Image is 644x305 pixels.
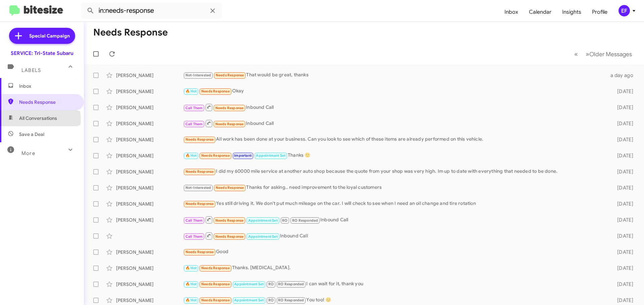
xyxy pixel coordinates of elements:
span: Not-Interested [185,185,211,190]
span: Older Messages [589,51,632,58]
span: 🔥 Hot [185,153,197,158]
div: SERVICE: Tri-State Subaru [11,50,73,57]
span: RO Responded [292,218,318,223]
span: Appointment Set [248,234,278,239]
span: Needs Response [19,99,76,105]
span: Call Them [185,218,203,223]
h1: Needs Response [93,27,168,38]
div: Inbound Call [183,103,606,111]
div: All work has been done at your business. Can you look to see which of these items are already per... [183,136,606,143]
span: Needs Response [215,234,244,239]
div: [PERSON_NAME] [116,281,183,288]
div: [PERSON_NAME] [116,168,183,175]
a: Special Campaign [9,28,75,44]
div: [DATE] [606,184,639,191]
span: Important [234,153,252,158]
div: Thanks 🙂 [183,152,606,159]
div: Inbound Call [183,119,606,128]
div: [DATE] [606,201,639,207]
div: I did my 60000 mile service at another auto shop because the quote from your shop was very high. ... [183,168,606,175]
div: [DATE] [606,136,639,143]
div: Inbound Call [183,232,606,240]
div: [PERSON_NAME] [116,217,183,223]
span: Appointment Set [234,298,264,302]
span: Special Campaign [29,32,70,39]
span: Call Them [185,122,203,126]
div: [DATE] [606,120,639,127]
span: Appointment Set [248,218,278,223]
a: Insights [557,2,587,22]
span: Needs Response [216,185,244,190]
span: RO [282,218,287,223]
div: [DATE] [606,265,639,272]
span: Needs Response [201,266,230,270]
button: Previous [570,47,582,61]
a: Inbox [499,2,524,22]
div: EF [619,5,630,16]
span: Needs Response [185,169,214,174]
div: Inbound Call [183,216,606,224]
div: [DATE] [606,217,639,223]
div: That would be great, thanks [183,71,606,79]
div: [DATE] [606,152,639,159]
span: RO Responded [278,298,304,302]
span: Needs Response [215,106,244,110]
div: Thanks for asking.. need improvement to the loyal customers [183,184,606,192]
span: Needs Response [185,137,214,142]
div: [DATE] [606,168,639,175]
a: Profile [587,2,613,22]
span: Not-Interested [185,73,211,77]
button: EF [613,5,637,16]
div: [PERSON_NAME] [116,297,183,304]
button: Next [582,47,636,61]
a: Calendar [524,2,557,22]
span: Labels [21,67,41,73]
span: More [21,150,35,156]
div: Okay [183,87,606,95]
span: Needs Response [201,89,230,93]
span: All Conversations [19,115,57,122]
span: Appointment Set [234,282,264,286]
span: Appointment Set [256,153,285,158]
div: a day ago [606,72,639,79]
span: » [586,50,589,58]
span: « [574,50,578,58]
div: Good [183,248,606,256]
span: Needs Response [185,202,214,206]
span: RO [268,282,274,286]
div: [DATE] [606,281,639,288]
div: You too! 😊 [183,296,606,304]
span: Needs Response [201,298,230,302]
span: Save a Deal [19,131,44,138]
div: [PERSON_NAME] [116,104,183,111]
div: [PERSON_NAME] [116,152,183,159]
span: Needs Response [201,282,230,286]
span: Needs Response [215,218,244,223]
span: Call Them [185,106,203,110]
div: [PERSON_NAME] [116,72,183,79]
span: Needs Response [216,73,244,77]
input: Search [81,3,222,19]
span: Needs Response [185,250,214,254]
div: [PERSON_NAME] [116,265,183,272]
div: Thanks. [MEDICAL_DATA]. [183,264,606,272]
span: 🔥 Hot [185,266,197,270]
span: Needs Response [215,122,244,126]
div: [DATE] [606,297,639,304]
div: [DATE] [606,88,639,95]
div: [PERSON_NAME] [116,184,183,191]
nav: Page navigation example [571,47,636,61]
div: I can wait for it, thank you [183,280,606,288]
div: [DATE] [606,104,639,111]
span: RO Responded [278,282,304,286]
div: [DATE] [606,233,639,239]
div: [PERSON_NAME] [116,201,183,207]
div: [PERSON_NAME] [116,88,183,95]
span: Inbox [19,83,76,89]
div: [PERSON_NAME] [116,136,183,143]
div: [DATE] [606,249,639,255]
span: 🔥 Hot [185,282,197,286]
